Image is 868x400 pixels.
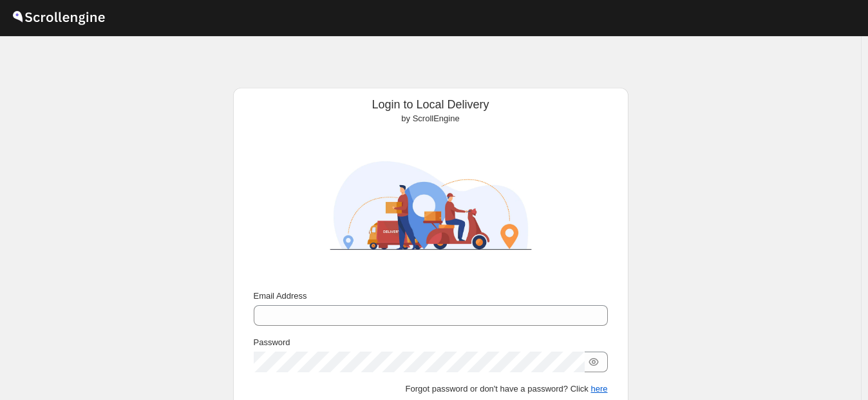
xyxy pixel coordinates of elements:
[590,384,607,394] button: here
[243,98,618,125] div: Login to Local Delivery
[254,383,608,395] p: Forgot password or don't have a password? Click
[318,130,543,281] img: ScrollEngine
[401,114,459,123] span: by ScrollEngine
[254,337,290,347] span: Password
[254,291,307,301] span: Email Address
